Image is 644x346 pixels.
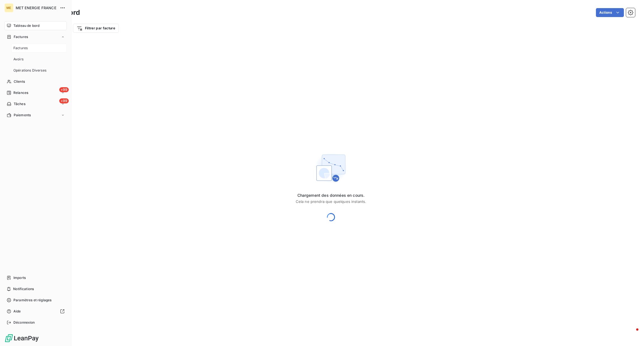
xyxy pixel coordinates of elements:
[4,334,39,343] img: Logo LeanPay
[13,275,26,280] span: Imports
[625,327,638,340] iframe: Intercom live chat
[73,24,119,33] button: Filtrer par facture
[4,3,13,12] div: ME
[14,101,25,106] span: Tâches
[14,79,25,84] span: Clients
[13,320,35,325] span: Déconnexion
[13,23,39,28] span: Tableau de bord
[13,57,23,62] span: Avoirs
[4,307,67,316] a: Aide
[296,193,366,198] span: Chargement des données en cours.
[13,298,51,303] span: Paramètres et réglages
[313,150,349,186] img: First time
[16,6,56,10] span: MET ENERGIE FRANCE
[13,90,28,95] span: Relances
[13,46,28,51] span: Factures
[296,199,366,204] span: Cela ne prendra que quelques instants.
[13,68,46,73] span: Opérations Diverses
[14,34,28,39] span: Factures
[14,113,31,118] span: Paiements
[59,87,69,92] span: +99
[13,286,34,292] span: Notifications
[13,309,21,314] span: Aide
[59,98,69,103] span: +99
[596,8,624,17] button: Actions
